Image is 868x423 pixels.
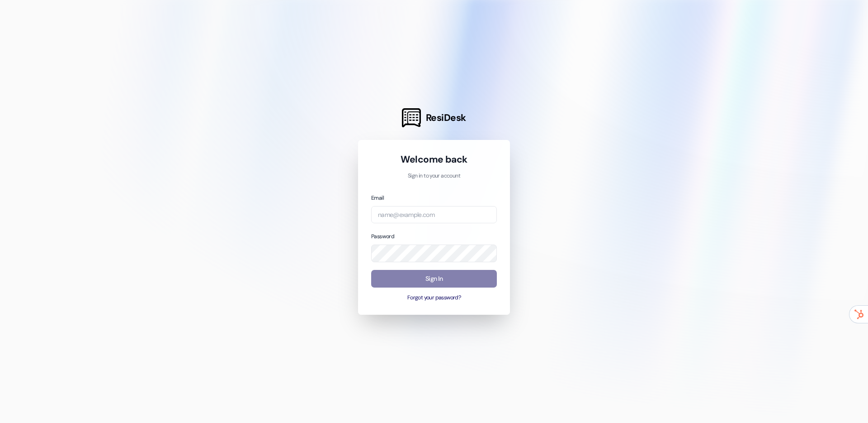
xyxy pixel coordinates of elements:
input: name@example.com [371,206,497,224]
p: Sign in to your account [371,172,497,180]
button: Sign In [371,270,497,288]
span: ResiDesk [426,111,466,124]
label: Email [371,194,384,202]
button: Forgot your password? [371,294,497,302]
label: Password [371,233,394,240]
h1: Welcome back [371,153,497,166]
img: ResiDesk Logo [402,108,421,127]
